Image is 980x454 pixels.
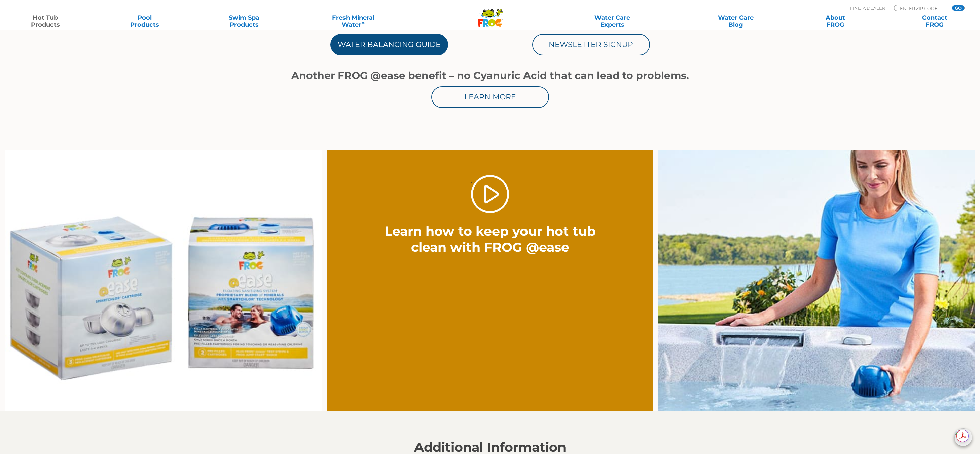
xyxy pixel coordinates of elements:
a: PoolProducts [106,14,184,28]
a: Swim SpaProducts [206,14,283,28]
h1: Another FROG @ease benefit – no Cyanuric Acid that can lead to problems. [288,70,692,81]
a: ContactFROG [896,14,973,28]
a: Newsletter Signup [532,34,650,55]
img: openIcon [954,428,972,446]
input: Zip Code Form [899,5,945,11]
p: Find A Dealer [850,5,885,11]
a: Hot TubProducts [7,14,84,28]
img: Ease Packaging [5,150,322,412]
h2: Learn how to keep your hot tub clean with FROG @ease [376,223,605,255]
a: Water CareExperts [549,14,675,28]
a: Water CareBlog [697,14,774,28]
a: Fresh MineralWater∞ [305,14,402,28]
input: GO [952,5,964,11]
a: Learn More [431,86,549,108]
a: Water Balancing Guide [330,34,448,55]
a: AboutFROG [797,14,874,28]
img: fpo-flippin-frog-2 [658,150,975,412]
a: Play Video [471,175,509,213]
sup: ∞ [361,20,365,25]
